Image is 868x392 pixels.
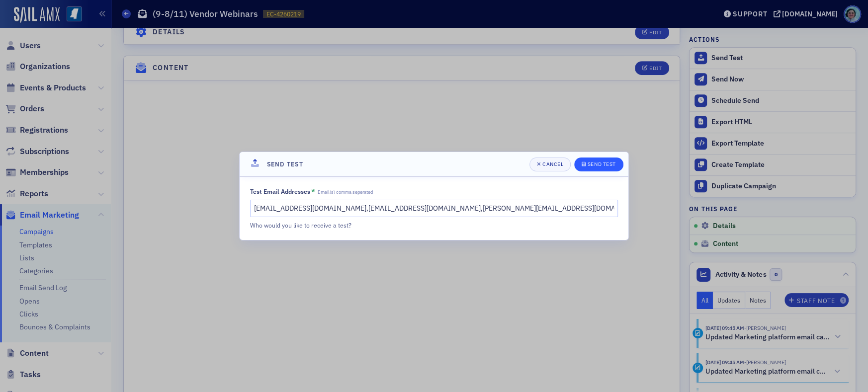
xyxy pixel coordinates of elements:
[574,157,623,171] button: Send Test
[250,188,310,195] div: Test Email Addresses
[529,157,571,171] button: Cancel
[267,159,303,168] h4: Send Test
[250,221,584,230] div: Who would you like to receive a test?
[542,161,563,167] div: Cancel
[311,187,315,196] abbr: This field is required
[318,189,373,195] span: Email(s) comma seperated
[588,161,616,167] div: Send Test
